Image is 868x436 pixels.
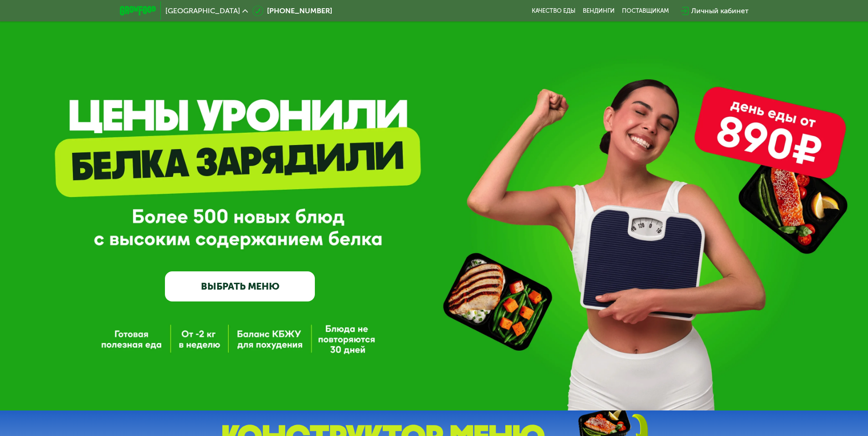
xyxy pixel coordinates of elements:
[165,271,315,301] a: ВЫБРАТЬ МЕНЮ
[532,7,575,15] a: Качество еды
[622,7,669,15] div: поставщикам
[691,5,749,16] div: Личный кабинет
[252,5,332,16] a: [PHONE_NUMBER]
[583,7,615,15] a: Вендинги
[165,7,240,15] span: [GEOGRAPHIC_DATA]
